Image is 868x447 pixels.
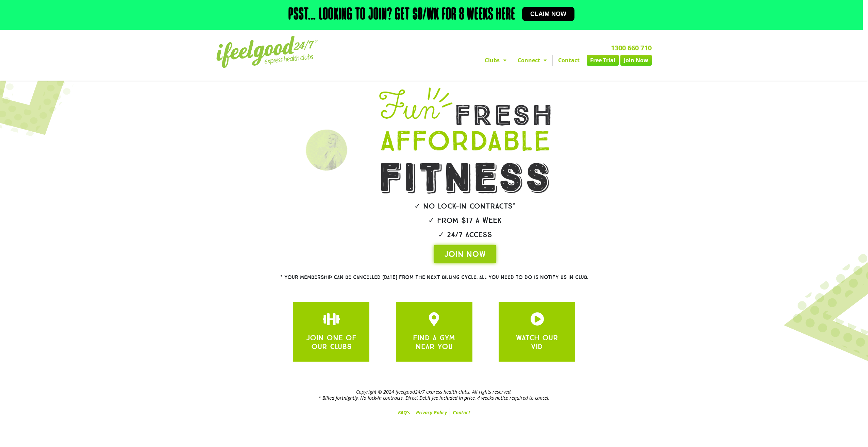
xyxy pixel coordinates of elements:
[512,55,552,66] a: Connect
[288,7,515,23] h2: Psst… Looking to join? Get $8/wk for 8 weeks here
[413,333,455,351] a: FIND A GYM NEAR YOU
[479,55,512,66] a: Clubs
[371,55,652,66] nav: Menu
[216,389,652,401] h2: Copyright © 2024 ifeelgood24/7 express health clubs. All rights reserved. * Billed fortnightly, N...
[522,7,574,21] a: Claim now
[434,245,496,263] a: JOIN NOW
[324,312,338,326] a: JOIN ONE OF OUR CLUBS
[360,202,570,210] h2: ✓ No lock-in contracts*
[611,43,652,52] a: 1300 660 710
[530,312,544,326] a: JOIN ONE OF OUR CLUBS
[306,333,356,351] a: JOIN ONE OF OUR CLUBS
[216,408,652,417] nav: Menu
[450,408,473,417] a: Contact
[620,55,652,66] a: Join Now
[360,231,570,238] h2: ✓ 24/7 Access
[444,249,486,260] span: JOIN NOW
[360,217,570,224] h2: ✓ From $17 a week
[413,408,450,417] a: Privacy Policy
[587,55,619,66] a: Free Trial
[255,275,613,280] h2: * Your membership can be cancelled [DATE] from the next billing cycle. All you need to do is noti...
[395,408,413,417] a: FAQ’s
[427,312,441,326] a: JOIN ONE OF OUR CLUBS
[530,11,566,17] span: Claim now
[516,333,558,351] a: WATCH OUR VID
[553,55,585,66] a: Contact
